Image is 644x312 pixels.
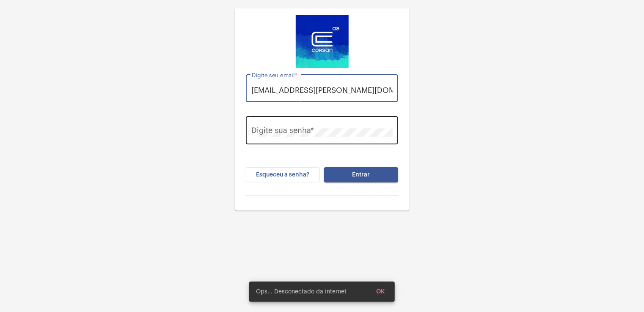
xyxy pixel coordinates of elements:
span: Ops... Desconectado da internet [256,288,347,296]
img: d4669ae0-8c07-2337-4f67-34b0df7f5ae4.jpeg [296,15,349,68]
input: Digite seu email [252,86,393,95]
button: Entrar [324,167,398,182]
button: Esqueceu a senha? [246,167,320,182]
span: OK [376,289,385,295]
button: OK [369,284,391,299]
span: Esqueceu a senha? [256,172,310,178]
span: Entrar [352,172,370,178]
